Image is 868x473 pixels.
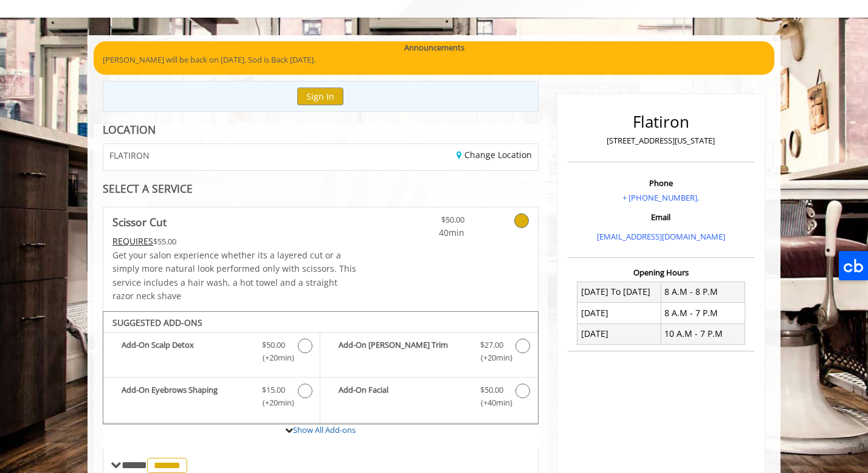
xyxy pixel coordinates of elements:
td: [DATE] [577,303,661,323]
label: Add-On Facial [326,384,531,412]
b: Add-On Scalp Detox [122,339,250,364]
td: 8 A.M - 7 P.M [661,303,745,323]
button: Sign In [297,88,343,105]
p: [PERSON_NAME] will be back on [DATE]. Sod is Back [DATE]. [103,54,765,66]
b: Announcements [404,41,464,54]
b: Add-On Facial [339,384,467,409]
span: $27.00 [480,339,503,351]
span: (+40min ) [474,396,509,409]
div: SELECT A SERVICE [103,183,539,195]
a: [EMAIL_ADDRESS][DOMAIN_NAME] [597,231,725,242]
span: (+20min ) [256,351,292,364]
p: Get your salon experience whether its a layered cut or a simply more natural look performed only ... [112,249,357,303]
b: Add-On [PERSON_NAME] Trim [339,339,467,364]
td: [DATE] [577,323,661,344]
a: Change Location [456,149,532,161]
label: Add-On Scalp Detox [109,339,314,367]
a: Show All Add-ons [293,424,356,435]
b: Scissor Cut [112,213,167,230]
span: (+20min ) [256,396,292,409]
span: This service needs some Advance to be paid before we block your appointment [112,235,153,247]
h2: Flatiron [571,113,751,131]
h3: Email [571,213,751,221]
span: FLATIRON [109,151,150,160]
td: [DATE] To [DATE] [577,281,661,302]
span: (+20min ) [474,351,509,364]
div: $55.00 [112,235,357,248]
h3: Opening Hours [568,268,754,277]
div: Scissor Cut Add-onS [103,311,539,424]
td: 10 A.M - 7 P.M [661,323,745,344]
b: Add-On Eyebrows Shaping [122,384,250,409]
span: 40min [393,226,464,240]
a: + [PHONE_NUMBER]. [622,192,699,203]
b: LOCATION [103,122,156,137]
label: Add-On Beard Trim [326,339,531,367]
span: $15.00 [262,384,285,396]
p: [STREET_ADDRESS][US_STATE] [571,134,751,147]
b: SUGGESTED ADD-ONS [112,317,202,328]
td: 8 A.M - 8 P.M [661,281,745,302]
span: $50.00 [480,384,503,396]
h3: Phone [571,179,751,187]
span: $50.00 [262,339,285,351]
a: $50.00 [393,207,464,240]
label: Add-On Eyebrows Shaping [109,384,314,412]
